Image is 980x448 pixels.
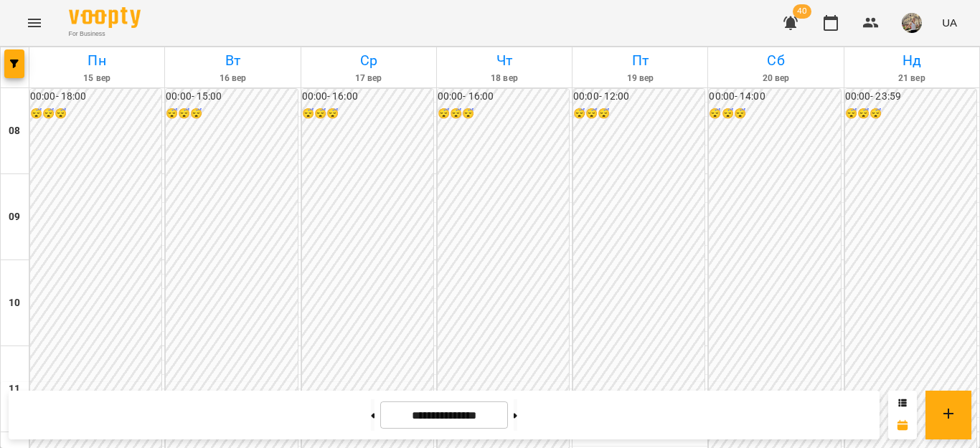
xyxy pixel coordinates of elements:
[573,89,705,105] h6: 00:00 - 12:00
[573,106,705,122] h6: 😴😴😴
[302,106,433,122] h6: 😴😴😴
[166,89,297,105] h6: 00:00 - 15:00
[793,4,811,19] span: 40
[32,49,162,72] h6: Пн
[936,9,963,36] button: UA
[709,106,840,122] h6: 😴😴😴
[69,7,141,28] img: Voopty Logo
[902,13,922,33] img: 3b46f58bed39ef2acf68cc3a2c968150.jpeg
[847,49,977,72] h6: Нд
[439,49,570,72] h6: Чт
[166,106,297,122] h6: 😴😴😴
[9,209,20,225] h6: 09
[303,72,434,85] h6: 17 вер
[710,49,841,72] h6: Сб
[30,106,161,122] h6: 😴😴😴
[942,15,957,30] span: UA
[167,49,298,72] h6: Вт
[30,89,161,105] h6: 00:00 - 18:00
[9,123,20,139] h6: 08
[845,89,976,105] h6: 00:00 - 23:59
[575,49,705,72] h6: Пт
[17,6,52,40] button: Menu
[32,72,162,85] h6: 15 вер
[69,29,141,39] span: For Business
[439,72,570,85] h6: 18 вер
[302,89,433,105] h6: 00:00 - 16:00
[845,106,976,122] h6: 😴😴😴
[9,381,20,397] h6: 11
[847,72,977,85] h6: 21 вер
[167,72,298,85] h6: 16 вер
[438,89,569,105] h6: 00:00 - 16:00
[303,49,434,72] h6: Ср
[575,72,705,85] h6: 19 вер
[438,106,569,122] h6: 😴😴😴
[710,72,841,85] h6: 20 вер
[9,295,20,311] h6: 10
[709,89,840,105] h6: 00:00 - 14:00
